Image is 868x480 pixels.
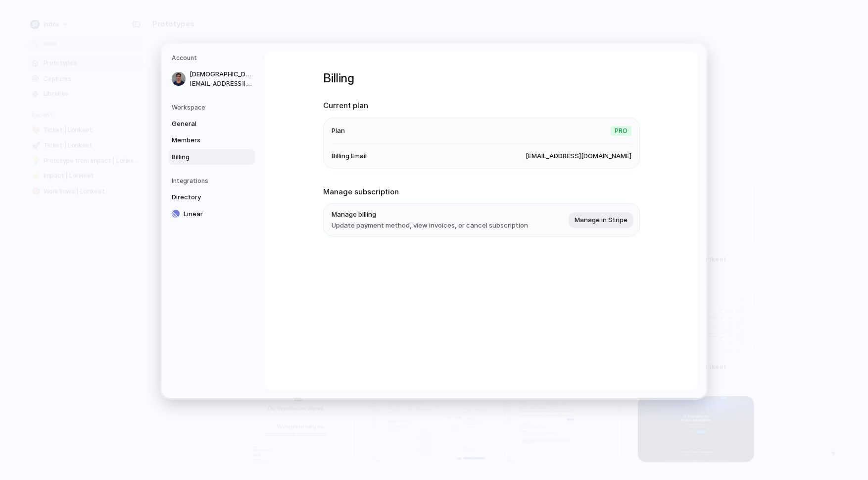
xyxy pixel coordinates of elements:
[323,69,640,87] h1: Billing
[332,220,528,230] span: Update payment method, view invoices, or cancel subscription
[169,66,255,91] a: [DEMOGRAPHIC_DATA][PERSON_NAME][EMAIL_ADDRESS][DOMAIN_NAME]
[575,215,627,225] span: Manage in Stripe
[332,210,528,220] span: Manage billing
[323,100,640,112] h2: Current plan
[169,149,255,165] a: Billing
[323,186,640,197] h2: Manage subscription
[611,125,631,135] span: Pro
[169,132,255,148] a: Members
[569,212,633,228] button: Manage in Stripe
[172,192,235,202] span: Directory
[172,152,235,162] span: Billing
[172,119,235,128] span: General
[169,116,255,131] a: General
[169,189,255,205] a: Directory
[172,177,255,185] h5: Integrations
[332,151,367,161] span: Billing Email
[184,209,247,219] span: Linear
[172,103,255,112] h5: Workspace
[190,79,253,88] span: [EMAIL_ADDRESS][DOMAIN_NAME]
[172,54,255,62] h5: Account
[332,126,345,136] span: Plan
[190,69,253,79] span: [DEMOGRAPHIC_DATA][PERSON_NAME]
[172,135,235,145] span: Members
[526,151,631,161] span: [EMAIL_ADDRESS][DOMAIN_NAME]
[169,206,255,222] a: Linear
